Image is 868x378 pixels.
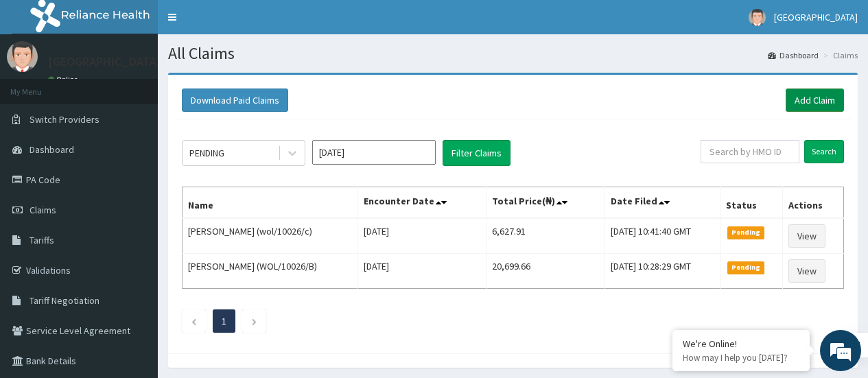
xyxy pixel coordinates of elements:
[168,45,858,62] h1: All Claims
[683,338,799,350] div: We're Online!
[486,218,605,254] td: 6,627.91
[183,218,358,254] td: [PERSON_NAME] (wol/10026/c)
[605,218,720,254] td: [DATE] 10:41:40 GMT
[357,218,486,254] td: [DATE]
[182,88,288,112] button: Download Paid Claims
[30,204,56,216] span: Claims
[48,56,161,68] p: [GEOGRAPHIC_DATA]
[183,187,358,219] th: Name
[786,88,844,112] a: Add Claim
[727,261,765,274] span: Pending
[768,49,819,61] a: Dashboard
[774,11,858,23] span: [GEOGRAPHIC_DATA]
[486,187,605,219] th: Total Price(₦)
[788,224,825,248] a: View
[486,254,605,289] td: 20,699.66
[189,146,224,160] div: PENDING
[30,234,54,246] span: Tariffs
[683,352,799,364] p: How may I help you today?
[312,140,436,165] input: Select Month and Year
[357,254,486,289] td: [DATE]
[30,143,74,156] span: Dashboard
[30,294,99,307] span: Tariff Negotiation
[183,254,358,289] td: [PERSON_NAME] (WOL/10026/B)
[727,226,765,239] span: Pending
[251,315,257,327] a: Next page
[820,49,858,61] li: Claims
[191,315,197,327] a: Previous page
[720,187,783,219] th: Status
[701,140,799,163] input: Search by HMO ID
[222,315,226,327] a: Page 1 is your current page
[48,75,81,84] a: Online
[357,187,486,219] th: Encounter Date
[443,140,511,166] button: Filter Claims
[749,9,766,26] img: User Image
[30,113,99,126] span: Switch Providers
[804,140,844,163] input: Search
[788,259,825,283] a: View
[605,254,720,289] td: [DATE] 10:28:29 GMT
[7,41,38,72] img: User Image
[783,187,844,219] th: Actions
[605,187,720,219] th: Date Filed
